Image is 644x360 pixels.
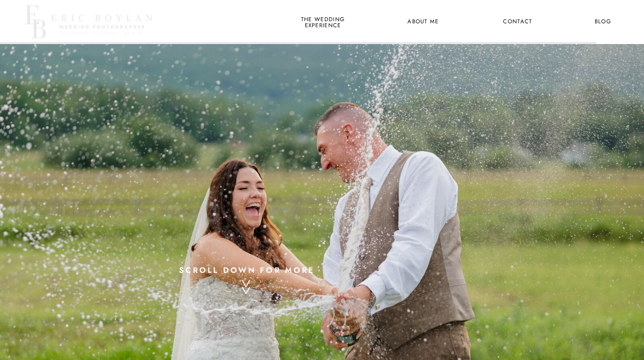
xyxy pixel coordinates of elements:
[402,16,444,28] a: About Me
[172,263,322,275] a: scroll down for more
[502,16,534,28] a: Contact
[299,16,346,28] a: the wedding experience
[587,16,619,28] a: Blog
